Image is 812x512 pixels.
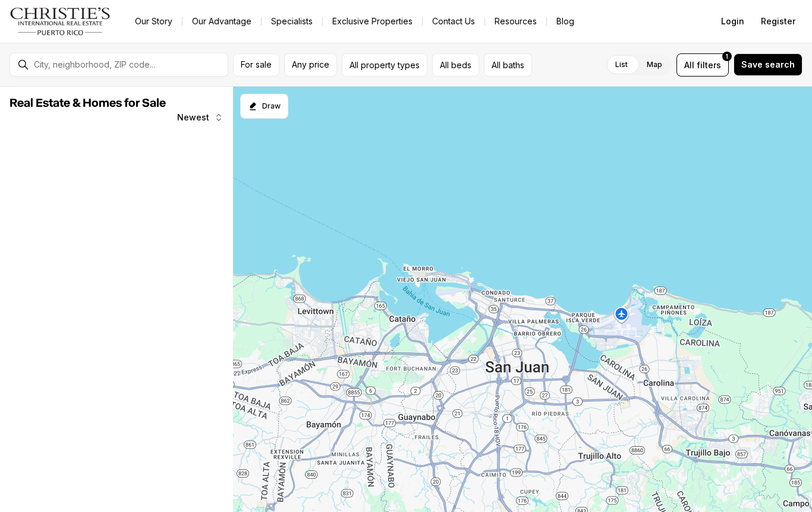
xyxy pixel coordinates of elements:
span: Save search [741,60,795,69]
button: Login [714,9,751,33]
a: Our Story [125,13,182,30]
button: Save search [734,53,802,76]
button: Newest [170,106,231,129]
button: Start drawing [240,94,288,119]
button: For sale [233,53,279,77]
span: filters [697,59,721,71]
span: All [684,59,694,71]
button: Any price [284,53,337,77]
span: Newest [177,113,209,122]
button: All baths [484,53,532,77]
a: Resources [485,13,546,30]
span: 1 [726,52,728,61]
button: All beds [432,53,479,77]
img: logo [10,7,111,36]
a: Specialists [262,13,322,30]
button: Contact Us [423,13,484,30]
span: Any price [292,60,329,69]
button: All property types [342,53,427,77]
span: Real Estate & Homes for Sale [10,97,166,109]
label: Map [637,54,672,75]
span: Login [721,17,744,26]
span: Register [761,17,795,26]
button: Allfilters1 [676,53,729,77]
a: Our Advantage [182,13,261,30]
button: Register [754,9,802,33]
a: Blog [547,13,584,30]
span: For sale [241,60,272,69]
a: Exclusive Properties [323,13,422,30]
label: List [606,54,637,75]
